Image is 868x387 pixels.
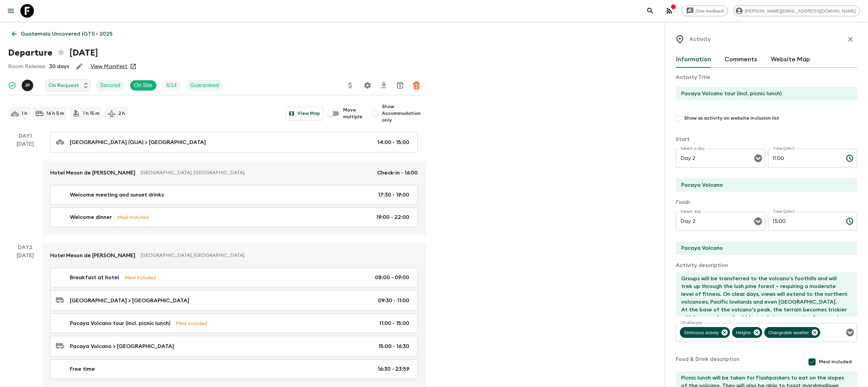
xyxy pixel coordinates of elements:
p: Meal Included [176,320,207,327]
button: Open [753,217,763,226]
p: Activity description [676,261,857,269]
a: View Manifest [91,63,127,70]
button: menu [4,4,18,18]
button: Choose time, selected time is 3:00 PM [843,215,856,228]
p: Food & Drink description [676,355,739,369]
p: 14:00 - 15:00 [377,138,409,146]
p: Hotel Meson de [PERSON_NAME] [50,251,135,260]
button: Download CSV [377,79,391,92]
p: Meal Included [124,274,156,281]
p: Breakfast at hotel [70,273,119,282]
span: Move multiple [343,107,363,120]
a: Pacaya Volcano tour (incl. picnic lunch)Meal Included11:00 - 15:00 [50,313,418,333]
span: Meal included [819,359,852,365]
button: Settings [361,79,374,92]
div: [DATE] [17,251,34,387]
label: Challenges [680,320,702,326]
p: Meal Included [117,213,149,221]
input: End Location (leave blank if same as Start) [676,241,852,255]
p: J P [25,83,30,88]
a: [GEOGRAPHIC_DATA] (GUA) > [GEOGRAPHIC_DATA]14:00 - 15:00 [50,132,418,152]
p: Guaranteed [190,81,219,89]
h1: Departure [DATE] [8,46,98,60]
p: 11:00 - 15:00 [379,319,409,327]
p: Check-in - 16:00 [377,169,418,177]
div: Heights [732,327,762,338]
button: Open [845,328,855,337]
input: hh:mm [768,149,841,168]
a: Free time16:30 - 23:59 [50,359,418,379]
p: Secured [100,81,120,89]
div: On Site [130,80,157,91]
p: 17:30 - 19:00 [378,191,409,199]
button: Comments [725,52,757,68]
p: 16 h 5 m [46,110,64,117]
p: 30 days [49,62,69,70]
button: View Map [286,107,323,120]
input: hh:mm [768,212,841,231]
p: 09:30 - 11:00 [378,297,409,305]
span: Show Accommodation only [382,103,426,124]
p: [GEOGRAPHIC_DATA], [GEOGRAPHIC_DATA] [141,252,412,259]
span: Julio Posadas [22,82,35,87]
span: Heights [732,329,755,337]
input: Start Location [676,178,852,192]
a: Welcome meeting and sunset drinks17:30 - 19:00 [50,185,418,205]
label: Time (24hr) [773,209,795,215]
p: 15:00 - 16:30 [378,342,409,350]
p: Welcome meeting and sunset drinks [70,191,164,199]
p: Pacaya Volcano tour (incl. picnic lunch) [70,319,170,327]
button: Update Price, Early Bird Discount and Costs [343,79,357,92]
p: Free time [70,365,95,373]
p: 1 h 15 m [83,110,99,117]
p: Welcome dinner [70,213,112,221]
a: [GEOGRAPHIC_DATA] > [GEOGRAPHIC_DATA]09:30 - 11:00 [50,290,418,311]
p: On Request [48,81,79,89]
p: Room Release: [8,62,46,70]
p: [GEOGRAPHIC_DATA] (GUA) > [GEOGRAPHIC_DATA] [70,138,206,146]
button: Website Map [771,52,810,68]
p: Day 1 [8,132,42,140]
a: Give feedback [682,5,728,16]
button: Delete [410,79,423,92]
label: Select day [680,209,701,215]
button: Open [753,154,763,163]
p: Hotel Meson de [PERSON_NAME] [50,169,135,177]
input: E.g Hozuagawa boat tour [676,87,852,100]
p: On Site [134,81,152,89]
button: JP [22,80,35,91]
div: Changeable weather [764,327,820,338]
p: 08:00 - 09:00 [375,273,409,282]
span: [PERSON_NAME][EMAIL_ADDRESS][DOMAIN_NAME] [741,8,860,14]
p: Finish [676,198,857,206]
a: Breakfast at hotelMeal Included08:00 - 09:00 [50,268,418,287]
button: search adventures [644,4,657,18]
svg: Synced Successfully [8,81,16,89]
p: [GEOGRAPHIC_DATA], [GEOGRAPHIC_DATA] [141,169,372,176]
span: Give feedback [692,8,728,14]
button: Archive (Completed, Cancelled or Unsynced Departures only) [393,79,407,92]
a: Pacaya Volcano > [GEOGRAPHIC_DATA]15:00 - 16:30 [50,336,418,357]
p: Activity [689,35,711,43]
label: Select a day [680,146,705,151]
p: [GEOGRAPHIC_DATA] > [GEOGRAPHIC_DATA] [70,297,189,305]
textarea: Groups will be transferred to the volcano's foothills and will trek up through the lush pine fore... [676,272,852,317]
p: Day 2 [8,243,42,251]
div: Trip Fill [162,80,181,91]
p: Pacaya Volcano > [GEOGRAPHIC_DATA] [70,342,174,350]
a: Hotel Meson de [PERSON_NAME][GEOGRAPHIC_DATA], [GEOGRAPHIC_DATA]Check-in - 16:00 [42,161,426,185]
div: Secured [96,80,124,91]
span: Strenuous activity [680,329,723,337]
div: [DATE] [17,140,34,235]
div: [PERSON_NAME][EMAIL_ADDRESS][DOMAIN_NAME] [733,5,860,16]
p: 1 h [22,110,27,117]
p: Guatemala Uncovered (GT1) • 2025 [21,30,113,38]
a: Welcome dinnerMeal Included19:00 - 22:00 [50,207,418,227]
p: Activity Title [676,73,857,81]
p: Start [676,135,857,143]
p: 19:00 - 22:00 [376,213,409,221]
p: 6 / 14 [166,81,177,89]
p: 2 h [118,110,125,117]
a: Hotel Meson de [PERSON_NAME][GEOGRAPHIC_DATA], [GEOGRAPHIC_DATA] [42,243,426,268]
button: Choose time, selected time is 11:00 AM [843,151,856,165]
